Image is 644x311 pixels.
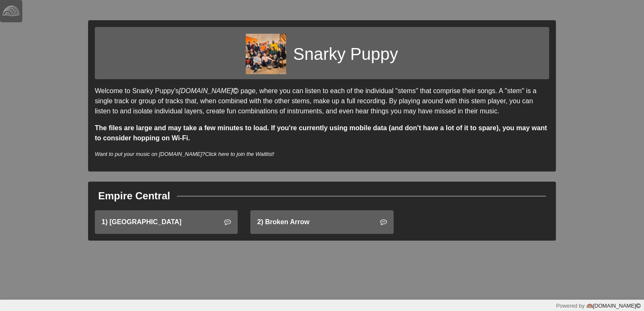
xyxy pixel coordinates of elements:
[250,210,393,234] a: 2) Broken Arrow
[293,44,398,64] h1: Snarky Puppy
[95,86,549,116] p: Welcome to Snarky Puppy's page, where you can listen to each of the individual "stems" that compr...
[246,34,286,74] img: b0ce2f957c79ba83289fe34b867a9dd4feee80d7bacaab490a73b75327e063d4.jpg
[3,3,19,19] img: logo-white-4c48a5e4bebecaebe01ca5a9d34031cfd3d4ef9ae749242e8c4bf12ef99f53e8.png
[95,151,274,157] i: Want to put your music on [DOMAIN_NAME]?
[95,210,238,234] a: 1) [GEOGRAPHIC_DATA]
[179,87,240,94] a: [DOMAIN_NAME]
[556,302,641,310] div: Powered by
[98,188,170,204] div: Empire Central
[205,151,274,157] a: Click here to join the Waitlist!
[586,303,593,309] img: logo-color-e1b8fa5219d03fcd66317c3d3cfaab08a3c62fe3c3b9b34d55d8365b78b1766b.png
[95,124,547,142] strong: The files are large and may take a few minutes to load. If you're currently using mobile data (an...
[585,303,641,309] a: [DOMAIN_NAME]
